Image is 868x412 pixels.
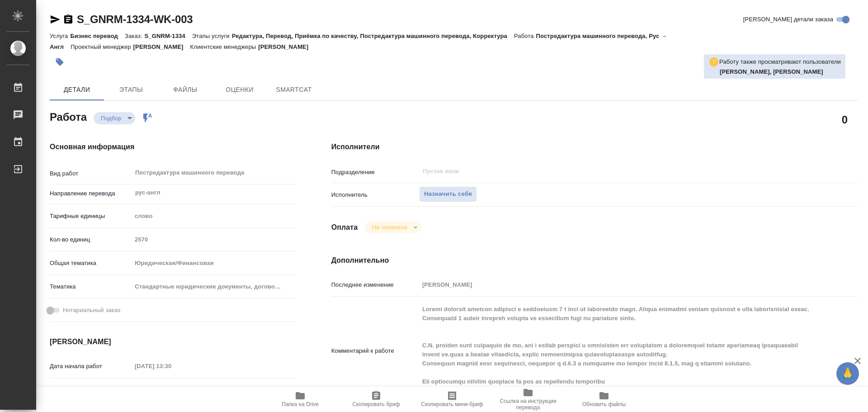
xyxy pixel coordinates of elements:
[144,33,192,39] p: S_GNRM-1334
[331,280,419,289] p: Последнее изменение
[490,387,566,412] button: Ссылка на инструкции перевода
[566,387,642,412] button: Обновить файлы
[50,336,295,347] h4: [PERSON_NAME]
[164,84,207,95] span: Файлы
[331,168,419,177] p: Подразделение
[71,43,133,50] p: Проектный менеджер
[720,67,841,76] p: Грабко Мария, Сидоренко Ольга
[421,401,483,407] span: Скопировать мини-бриф
[132,208,295,224] div: слово
[50,282,132,291] p: Тематика
[70,33,125,39] p: Бизнес перевод
[94,112,135,124] div: Подбор
[414,387,490,412] button: Скопировать мини-бриф
[842,112,848,127] h2: 0
[50,212,132,221] p: Тарифные единицы
[192,33,232,39] p: Этапы услуги
[132,279,295,294] div: Стандартные юридические документы, договоры, уставы
[331,190,419,199] p: Исполнитель
[258,43,315,50] p: [PERSON_NAME]
[50,259,132,268] p: Общая тематика
[582,401,626,407] span: Обновить файлы
[132,233,295,246] input: Пустое поле
[50,52,70,72] button: Добавить тэг
[495,398,561,411] span: Ссылка на инструкции перевода
[352,401,400,407] span: Скопировать бриф
[77,13,193,25] a: S_GNRM-1334-WK-003
[50,14,61,25] button: Скопировать ссылку для ЯМессенджера
[272,84,316,95] span: SmartCat
[218,84,261,95] span: Оценки
[98,114,124,122] button: Подбор
[331,222,358,233] h4: Оплата
[424,189,472,199] span: Назначить себя
[125,33,144,39] p: Заказ:
[132,256,295,271] div: Юридическая/Финансовая
[365,221,420,233] div: Подбор
[55,84,99,95] span: Детали
[63,14,74,25] button: Скопировать ссылку
[720,68,823,75] b: [PERSON_NAME], [PERSON_NAME]
[419,278,814,291] input: Пустое поле
[50,362,132,371] p: Дата начала работ
[836,362,859,385] button: 🙏
[109,84,153,95] span: Этапы
[514,33,536,39] p: Работа
[419,302,814,398] textarea: Loremi dolorsit ametcon adipisci e seddoeiusm 7 t inci ut laboreetdo magn. Aliqua enimadmi veniam...
[719,57,841,66] p: Работу также просматривают пользователи
[232,33,514,39] p: Редактура, Перевод, Приёмка по качеству, Постредактура машинного перевода, Корректура
[63,306,120,315] span: Нотариальный заказ
[369,223,410,231] button: Не оплачена
[422,166,793,177] input: Пустое поле
[50,169,132,178] p: Вид работ
[133,43,190,50] p: [PERSON_NAME]
[50,235,132,244] p: Кол-во единиц
[50,189,132,198] p: Направление перевода
[262,387,338,412] button: Папка на Drive
[282,401,319,407] span: Папка на Drive
[50,142,295,152] h4: Основная информация
[331,346,419,355] p: Комментарий к работе
[331,255,858,266] h4: Дополнительно
[419,186,477,202] button: Назначить себя
[190,43,259,50] p: Клиентские менеджеры
[331,142,858,152] h4: Исполнители
[840,364,855,383] span: 🙏
[50,108,87,124] h2: Работа
[338,387,414,412] button: Скопировать бриф
[743,15,833,24] span: [PERSON_NAME] детали заказа
[132,360,211,373] input: Пустое поле
[50,33,70,39] p: Услуга
[132,385,211,398] input: Пустое поле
